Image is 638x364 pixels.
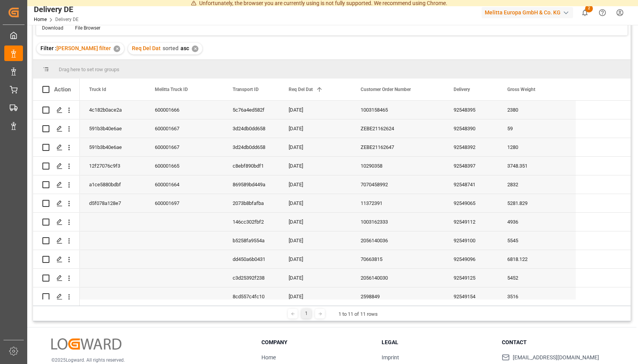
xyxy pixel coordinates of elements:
[80,194,145,212] div: d5f078a128e7
[33,213,80,231] div: Press SPACE to select this row.
[444,175,498,194] div: 92548741
[33,101,80,119] div: Press SPACE to select this row.
[513,353,599,362] span: [EMAIL_ADDRESS][DOMAIN_NAME]
[454,87,470,92] span: Delivery
[444,231,498,250] div: 92549100
[351,101,444,119] div: 1003158465
[279,269,351,287] div: [DATE]
[498,250,576,268] div: 6818.122
[145,119,223,138] div: 600001667
[338,310,378,318] div: 1 to 11 of 11 rows
[33,287,80,306] div: Press SPACE to select this row.
[498,138,576,156] div: 1280
[301,309,311,318] div: 1
[80,138,145,156] div: 591b3b40e6ae
[444,269,498,287] div: 92549125
[351,287,444,306] div: 2598849
[33,231,80,250] div: Press SPACE to select this row.
[51,338,121,350] img: Logward Logo
[33,175,80,194] div: Press SPACE to select this row.
[223,231,279,250] div: b5258fa9554a
[145,101,223,119] div: 600001666
[33,250,80,269] div: Press SPACE to select this row.
[223,119,279,138] div: 3d24db0dd658
[223,194,279,212] div: 2073b8bfafba
[498,269,576,287] div: 5452
[351,194,444,212] div: 11372391
[279,287,351,306] div: [DATE]
[351,250,444,268] div: 70663815
[482,5,576,20] button: Melitta Europa GmbH & Co. KG
[382,338,492,346] h3: Legal
[145,194,223,212] div: 600001697
[279,157,351,175] div: [DATE]
[444,287,498,306] div: 92549154
[444,157,498,175] div: 92548397
[33,157,80,175] div: Press SPACE to select this row.
[444,119,498,138] div: 92548390
[594,4,611,21] button: Help Center
[498,175,576,194] div: 2832
[351,231,444,250] div: 2056140036
[89,87,106,92] span: Truck Id
[261,354,276,360] a: Home
[351,269,444,287] div: 2056140030
[351,175,444,194] div: 7070458992
[444,250,498,268] div: 92549096
[498,194,576,212] div: 5281.829
[33,138,80,157] div: Press SPACE to select this row.
[59,66,119,72] span: Drag here to set row groups
[223,157,279,175] div: c8ebf890bdf1
[361,87,411,92] span: Customer Order Number
[351,213,444,231] div: 1003162333
[279,101,351,119] div: [DATE]
[507,87,535,92] span: Gross Weight
[261,338,372,346] h3: Company
[279,138,351,156] div: [DATE]
[181,45,189,51] span: asc
[80,157,145,175] div: 12f27076c9f3
[33,194,80,213] div: Press SPACE to select this row.
[54,86,71,93] div: Action
[223,213,279,231] div: 146cc302fbf2
[223,287,279,306] div: 8cd557c4fc10
[223,175,279,194] div: 869589bd449a
[40,45,56,51] span: Filter :
[34,3,79,15] div: Delivery DE
[233,87,259,92] span: Transport ID
[279,175,351,194] div: [DATE]
[498,157,576,175] div: 3748.351
[576,4,594,21] button: show 2 new notifications
[279,250,351,268] div: [DATE]
[192,45,198,52] div: ✕
[382,354,399,360] a: Imprint
[33,269,80,287] div: Press SPACE to select this row.
[155,87,188,92] span: Melitta Truck ID
[279,231,351,250] div: [DATE]
[444,213,498,231] div: 92549112
[498,119,576,138] div: 59
[80,119,145,138] div: 591b3b40e6ae
[482,7,573,18] div: Melitta Europa GmbH & Co. KG
[163,45,179,51] span: sorted
[56,45,111,51] span: [PERSON_NAME] filter
[279,119,351,138] div: [DATE]
[132,45,161,51] span: Req Del Dat
[80,175,145,194] div: a1ce5880bdbf
[114,45,120,52] div: ✕
[223,101,279,119] div: 5c76a4ed582f
[223,269,279,287] div: c3d25392f238
[502,338,612,346] h3: Contact
[351,157,444,175] div: 10290358
[444,194,498,212] div: 92549065
[444,138,498,156] div: 92548392
[351,138,444,156] div: ZEBE21162647
[351,119,444,138] div: ZEBE21162624
[145,175,223,194] div: 600001664
[80,101,145,119] div: 4c182b0ace2a
[279,213,351,231] div: [DATE]
[585,5,593,12] span: 2
[42,24,63,31] div: Download
[223,250,279,268] div: dd450a6b0431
